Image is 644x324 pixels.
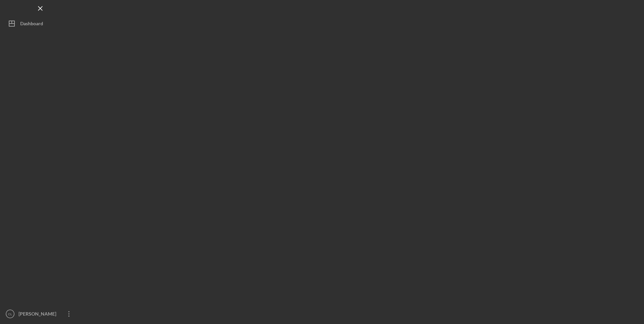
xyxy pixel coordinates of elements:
[3,307,77,321] button: CL[PERSON_NAME]
[17,307,61,322] div: [PERSON_NAME]
[20,17,43,32] div: Dashboard
[8,312,12,316] text: CL
[3,17,77,30] button: Dashboard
